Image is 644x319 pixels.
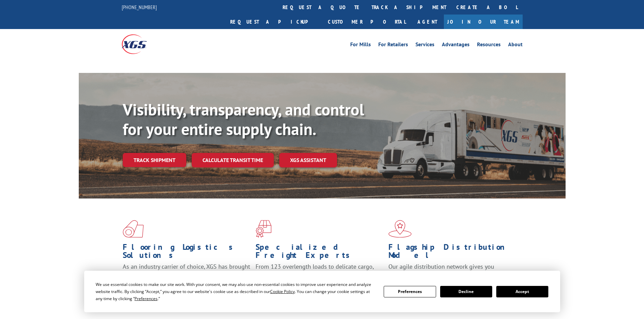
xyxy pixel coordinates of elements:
span: As an industry carrier of choice, XGS has brought innovation and dedication to flooring logistics... [123,263,250,287]
button: Decline [440,286,492,297]
a: XGS ASSISTANT [279,153,337,167]
span: Preferences [135,296,158,301]
div: Cookie Consent Prompt [84,271,560,312]
a: Services [415,42,434,49]
img: xgs-icon-total-supply-chain-intelligence-red [123,220,144,238]
img: xgs-icon-focused-on-flooring-red [256,220,271,238]
b: Visibility, transparency, and control for your entire supply chain. [123,99,364,139]
div: We use essential cookies to make our site work. With your consent, we may also use non-essential ... [96,281,376,302]
a: Resources [477,42,501,49]
a: Agent [411,15,444,29]
span: Cookie Policy [270,289,295,294]
button: Preferences [384,286,436,297]
a: Advantages [442,42,470,49]
a: For Retailers [378,42,408,49]
a: Request a pickup [225,15,323,29]
a: [PHONE_NUMBER] [122,4,157,10]
span: Our agile distribution network gives you nationwide inventory management on demand. [388,263,513,278]
h1: Flooring Logistics Solutions [123,243,251,263]
img: xgs-icon-flagship-distribution-model-red [388,220,412,238]
button: Accept [496,286,548,297]
a: Join Our Team [444,15,523,29]
h1: Specialized Freight Experts [256,243,383,263]
p: From 123 overlength loads to delicate cargo, our experienced staff knows the best way to move you... [256,263,383,293]
a: Track shipment [123,153,186,167]
h1: Flagship Distribution Model [388,243,516,263]
a: About [508,42,523,49]
a: For Mills [350,42,371,49]
a: Customer Portal [323,15,411,29]
a: Calculate transit time [192,153,274,167]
